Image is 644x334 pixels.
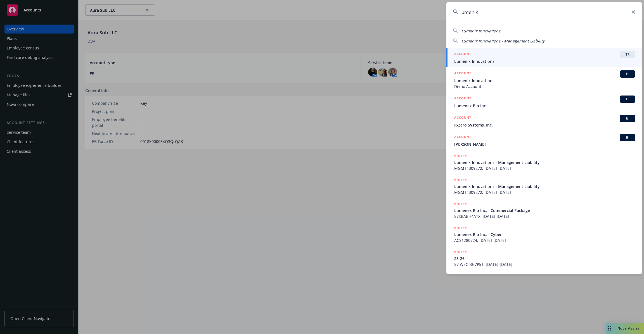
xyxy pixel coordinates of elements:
span: R-Zero Systems, Inc. [454,122,635,128]
a: ACCOUNTTRLumenix Innovations [446,48,642,67]
h5: ACCOUNT [454,70,471,77]
span: [PERSON_NAME] [454,141,635,147]
span: BI [622,97,633,102]
span: ACS1280724, [DATE]-[DATE] [454,237,635,243]
h5: ACCOUNT [454,51,471,58]
span: MGMT4309272, [DATE]-[DATE] [454,189,635,195]
h5: POLICY [454,177,467,183]
span: Lumenex Bio Inc. [454,103,635,109]
a: POLICYLumenex Bio Inc. - Commercial Package57SBABH4A1X, [DATE]-[DATE] [446,198,642,222]
input: Search... [446,2,642,22]
span: 57SBABH4A1X, [DATE]-[DATE] [454,213,635,219]
a: POLICY25-2657 WEC BH7P5T, [DATE]-[DATE] [446,246,642,270]
a: POLICYLumenex Bio Inc. - CyberACS1280724, [DATE]-[DATE] [446,222,642,246]
a: ACCOUNTBIR-Zero Systems, Inc. [446,112,642,131]
span: TR [622,52,633,57]
span: Lumenix Innovations - Management Liability [454,183,635,189]
a: POLICYLumenix Innovations - Management LiabilityMGMT4309272, [DATE]-[DATE] [446,174,642,198]
span: Demo Account [454,83,635,89]
a: ACCOUNTBILumenex Bio Inc. [446,92,642,112]
h5: POLICY [454,201,467,207]
a: ACCOUNTBILumenix InnovationsDemo Account [446,67,642,92]
span: Lumenex Bio Inc. - Cyber [454,232,635,237]
a: ACCOUNTBI[PERSON_NAME] [446,131,642,150]
span: BI [622,116,633,121]
h5: POLICY [454,249,467,255]
span: BI [622,71,633,77]
span: Lumenix Innovations - Management Liability [461,38,544,44]
span: Lumenex Bio Inc. - Commercial Package [454,207,635,213]
h5: ACCOUNT [454,134,471,141]
span: Lumenix Innovations [454,58,635,64]
span: 25-26 [454,256,635,261]
a: POLICYLumenix Innovations - Management LiabilityMGMT4309272, [DATE]-[DATE] [446,150,642,174]
h5: ACCOUNT [454,96,471,102]
span: BI [622,135,633,140]
span: Lumenix Innovations [461,28,500,34]
span: Lumenix Innovations [454,78,635,83]
span: Lumenix Innovations - Management Liability [454,159,635,165]
h5: POLICY [454,153,467,159]
span: MGMT4309272, [DATE]-[DATE] [454,165,635,171]
h5: POLICY [454,225,467,231]
span: 57 WEC BH7P5T, [DATE]-[DATE] [454,261,635,267]
h5: ACCOUNT [454,115,471,121]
